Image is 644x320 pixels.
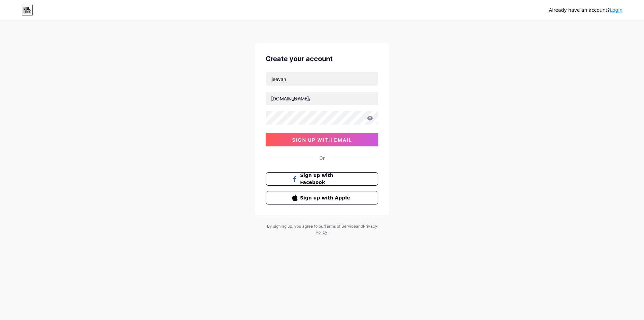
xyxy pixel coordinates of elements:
div: Already have an account? [549,7,623,14]
div: Create your account [266,54,378,64]
span: Sign up with Facebook [300,172,352,186]
div: Or [319,154,325,162]
div: [DOMAIN_NAME]/ [271,95,311,102]
input: username [266,92,378,105]
button: Sign up with Apple [266,191,378,204]
input: Email [266,72,378,86]
span: Sign up with Apple [300,194,352,201]
a: Terms of Service [324,224,356,229]
div: By signing up, you agree to our and . [265,223,379,235]
button: sign up with email [266,133,378,146]
a: Login [610,7,623,13]
button: Sign up with Facebook [266,172,378,186]
span: sign up with email [292,137,352,143]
